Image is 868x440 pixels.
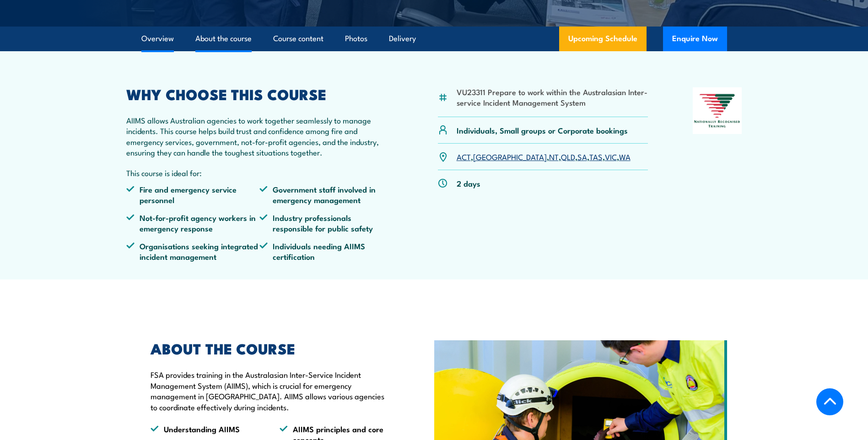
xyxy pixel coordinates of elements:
p: AIIMS allows Australian agencies to work together seamlessly to manage incidents. This course hel... [126,115,394,158]
li: Not-for-profit agency workers in emergency response [126,212,260,234]
li: VU23311 Prepare to work within the Australasian Inter-service Incident Management System [457,86,648,108]
a: Overview [141,27,174,51]
a: Photos [345,27,367,51]
img: Nationally Recognised Training logo. [693,87,742,134]
a: Course content [273,27,323,51]
a: Delivery [389,27,416,51]
a: QLD [561,151,575,162]
h2: WHY CHOOSE THIS COURSE [126,87,394,100]
button: Enquire Now [663,27,727,51]
a: TAS [589,151,603,162]
p: 2 days [457,178,480,188]
a: Upcoming Schedule [559,27,647,51]
li: Organisations seeking integrated incident management [126,241,260,262]
a: NT [549,151,559,162]
li: Fire and emergency service personnel [126,184,260,205]
li: Individuals needing AIIMS certification [259,241,393,262]
p: FSA provides training in the Australasian Inter-Service Incident Management System (AIIMS), which... [151,369,392,412]
a: [GEOGRAPHIC_DATA] [473,151,547,162]
p: This course is ideal for: [126,167,394,178]
li: Government staff involved in emergency management [259,184,393,205]
p: Individuals, Small groups or Corporate bookings [457,125,628,135]
a: VIC [605,151,617,162]
li: Industry professionals responsible for public safety [259,212,393,234]
a: WA [619,151,631,162]
a: ACT [457,151,471,162]
a: About the course [195,27,252,51]
a: SA [577,151,587,162]
h2: ABOUT THE COURSE [151,342,392,354]
p: , , , , , , , [457,151,631,162]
